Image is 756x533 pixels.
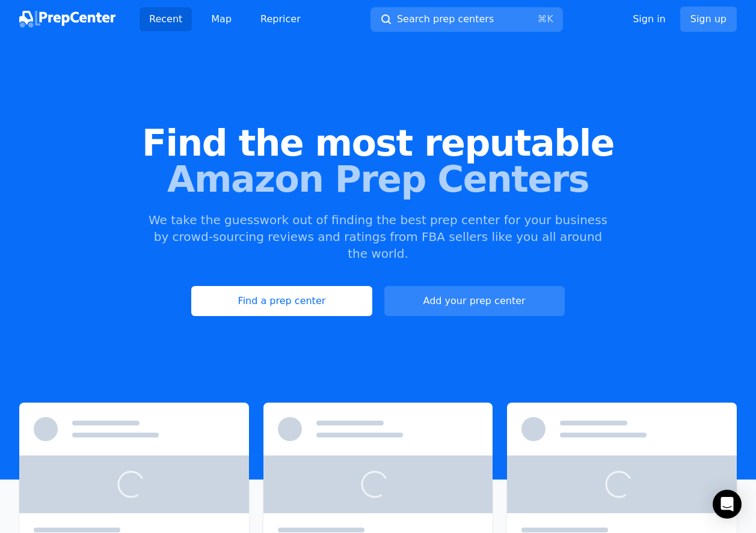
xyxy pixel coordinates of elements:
[19,125,737,161] span: Find the most reputable
[147,212,609,262] p: We take the guesswork out of finding the best prep center for your business by crowd-sourcing rev...
[140,7,192,31] a: Recent
[713,490,742,519] div: Open Intercom Messenger
[191,286,372,316] a: Find a prep center
[201,7,241,31] a: Map
[251,7,310,31] a: Repricer
[680,7,737,32] a: Sign up
[384,286,565,316] a: Add your prep center
[19,161,737,197] span: Amazon Prep Centers
[537,13,547,25] kbd: ⌘
[633,12,666,26] a: Sign in
[370,7,563,32] button: Search prep centers⌘K
[19,11,115,28] img: PrepCenter
[547,13,553,25] kbd: K
[397,12,494,26] span: Search prep centers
